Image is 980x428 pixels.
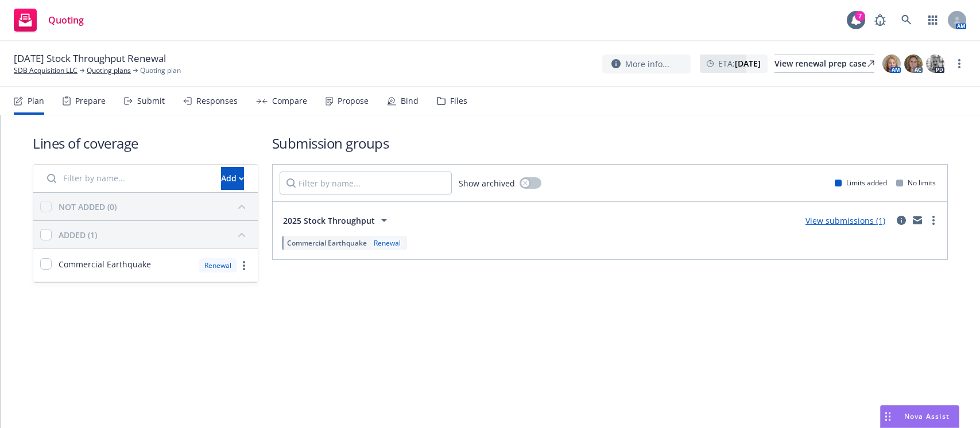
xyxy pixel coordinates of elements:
img: photo [882,55,901,73]
span: Quoting plan [140,65,181,76]
a: more [927,213,940,227]
button: ADDED (1) [59,225,251,244]
img: photo [926,55,944,73]
span: Quoting [48,15,84,25]
div: Compare [272,96,307,106]
a: Quoting [9,4,88,36]
input: Filter by name... [280,172,452,194]
button: Nova Assist [880,405,959,428]
h1: Lines of coverage [33,134,258,153]
div: Propose [338,96,369,106]
h1: Submission groups [272,134,948,153]
div: Drag to move [881,406,895,427]
span: [DATE] Stock Throughput Renewal [14,52,166,65]
div: No limits [896,178,936,188]
img: photo [904,55,923,73]
a: circleInformation [894,213,908,227]
a: View renewal prep case [774,55,874,73]
span: Commercial Earthquake [59,258,151,270]
div: View renewal prep case [774,55,874,72]
div: Renewal [199,258,237,273]
div: Prepare [75,96,106,106]
button: 2025 Stock Throughput [280,209,394,232]
button: More info... [602,55,691,73]
div: Renewal [371,238,403,248]
a: SDB Acquisition LLC [14,65,78,76]
a: View submissions (1) [805,215,885,226]
span: Commercial Earthquake [287,238,367,248]
div: Limits added [835,178,887,188]
strong: [DATE] [735,58,761,69]
div: Files [450,96,467,106]
div: Add [221,168,244,189]
div: NOT ADDED (0) [59,201,117,213]
a: more [237,259,251,273]
a: more [952,57,966,71]
span: More info... [625,58,669,70]
a: Report a Bug [869,9,892,32]
a: Switch app [921,9,944,32]
span: Nova Assist [904,411,950,421]
input: Filter by name... [40,167,214,190]
button: Add [221,167,244,190]
div: Bind [401,96,419,106]
a: Search [895,9,918,32]
span: ETA : [718,57,761,69]
div: Responses [196,96,238,106]
button: NOT ADDED (0) [59,197,251,216]
div: 7 [855,11,865,21]
div: ADDED (1) [59,229,97,241]
span: 2025 Stock Throughput [283,215,375,227]
a: mail [911,213,924,227]
span: Show archived [459,177,515,189]
a: Quoting plans [87,65,131,76]
div: Plan [28,96,44,106]
div: Submit [137,96,165,106]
